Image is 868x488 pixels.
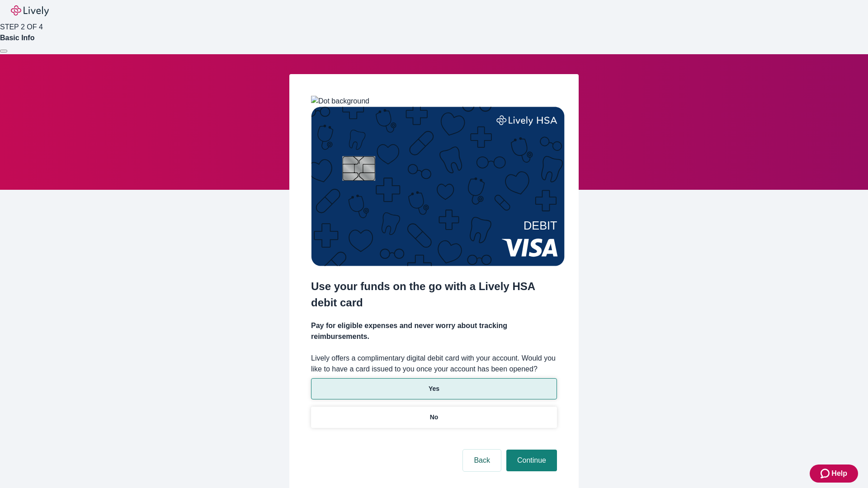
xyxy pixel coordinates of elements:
[429,384,439,394] p: Yes
[311,278,557,311] h2: Use your funds on the go with a Lively HSA debit card
[506,450,557,471] button: Continue
[311,96,369,107] img: Dot background
[821,468,831,479] svg: Zendesk support icon
[831,468,847,479] span: Help
[311,407,557,428] button: No
[11,5,49,16] img: Lively
[463,450,501,471] button: Back
[430,413,439,422] p: No
[311,320,557,342] h4: Pay for eligible expenses and never worry about tracking reimbursements.
[311,107,565,266] img: Debit card
[810,465,858,483] button: Zendesk support iconHelp
[311,378,557,399] button: Yes
[311,353,557,375] label: Lively offers a complimentary digital debit card with your account. Would you like to have a card...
